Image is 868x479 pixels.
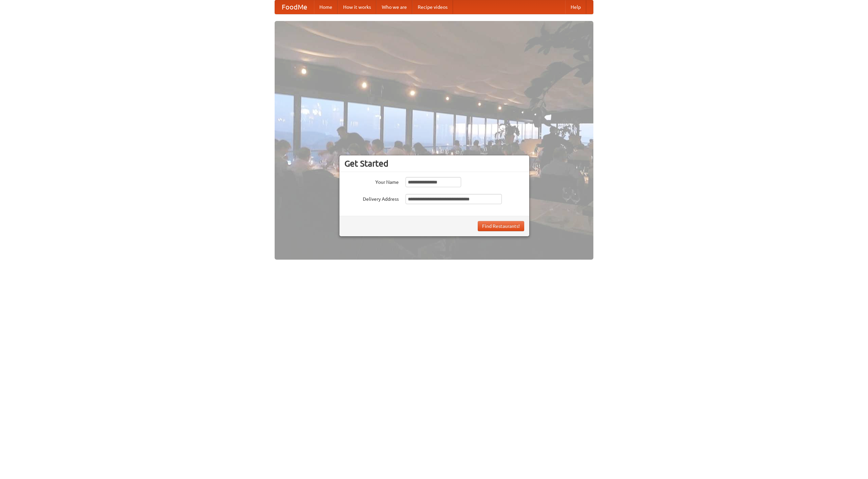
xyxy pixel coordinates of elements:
a: Who we are [376,0,412,14]
label: Delivery Address [344,194,399,202]
label: Your Name [344,177,399,186]
h3: Get Started [344,158,524,169]
a: FoodMe [275,0,314,14]
a: Help [565,0,586,14]
a: How it works [338,0,376,14]
button: Find Restaurants! [478,221,524,231]
a: Recipe videos [412,0,453,14]
a: Home [314,0,338,14]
